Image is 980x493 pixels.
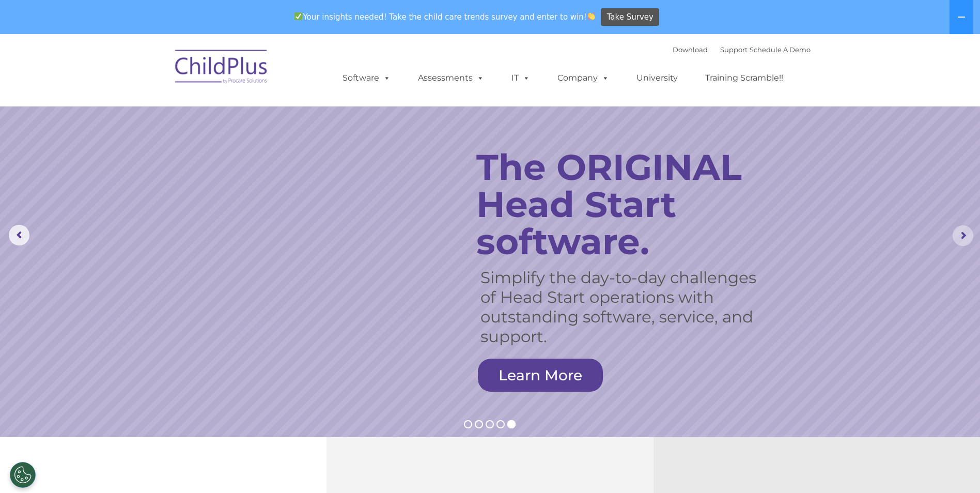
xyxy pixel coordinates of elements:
a: Schedule A Demo [750,45,811,54]
span: Last name [144,68,175,76]
img: 👏 [587,12,595,20]
a: Learn More [478,359,603,392]
span: Take Survey [607,8,654,26]
rs-layer: The ORIGINAL Head Start software. [476,148,782,260]
a: Support [720,45,748,54]
a: Software [332,68,401,88]
a: Assessments [408,68,494,88]
button: Cookies Settings [10,462,36,488]
a: IT [501,68,540,88]
a: University [626,68,688,88]
a: Take Survey [601,8,659,26]
a: Training Scramble!! [695,68,794,88]
rs-layer: Simplify the day-to-day challenges of Head Start operations with outstanding software, service, a... [480,268,767,346]
img: ✅ [294,12,302,20]
a: Company [547,68,619,88]
a: Download [673,45,708,54]
span: Your insights needed! Take the child care trends survey and enter to win! [290,7,600,27]
img: ChildPlus by Procare Solutions [170,42,273,94]
span: Phone number [144,111,188,118]
font: | [673,45,811,54]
